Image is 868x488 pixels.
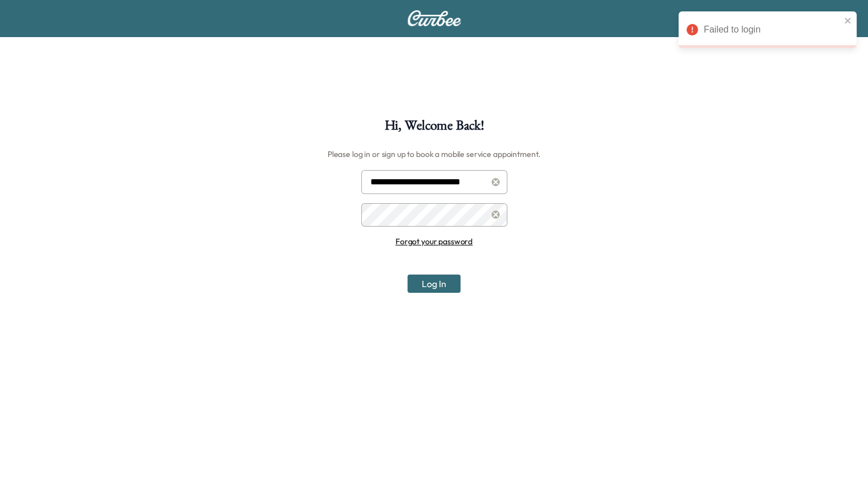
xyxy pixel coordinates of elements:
button: Log In [407,275,461,293]
button: close [844,16,852,25]
div: Failed to login [704,23,841,37]
h6: Please log in or sign up to book a mobile service appointment. [328,145,540,163]
a: Forgot your password [395,236,473,247]
h1: Hi, Welcome Back! [385,119,484,138]
img: Curbee Logo [407,10,462,26]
